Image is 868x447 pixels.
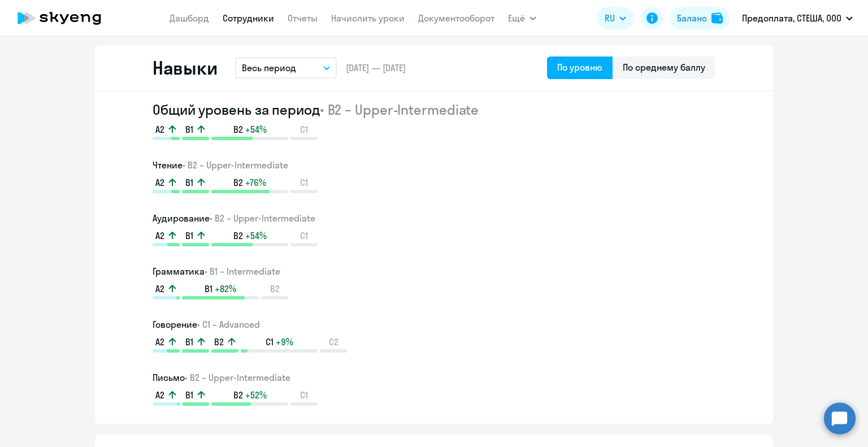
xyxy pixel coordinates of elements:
[605,11,615,25] span: RU
[153,101,715,119] h2: Общий уровень за период
[266,336,274,348] span: C1
[623,60,705,74] div: По среднему баллу
[153,57,217,79] h2: Навыки
[185,372,290,383] span: • B2 – Upper-Intermediate
[205,283,212,295] span: B1
[418,12,494,24] a: Документооборот
[155,176,164,189] span: A2
[711,12,723,24] img: balance
[508,7,536,29] button: Ещё
[300,229,308,242] span: C1
[215,283,236,295] span: +82%
[270,283,280,295] span: B2
[185,176,193,189] span: B1
[276,336,293,348] span: +9%
[233,123,243,136] span: B2
[677,11,707,25] div: Баланс
[300,176,308,189] span: C1
[155,336,164,348] span: A2
[235,57,337,79] button: Весь период
[185,229,193,242] span: B1
[153,158,715,172] h3: Чтение
[214,336,224,348] span: B2
[153,211,715,225] h3: Аудирование
[670,7,730,29] button: Балансbalance
[245,389,267,401] span: +52%
[153,371,715,384] h3: Письмо
[346,62,406,74] span: [DATE] — [DATE]
[210,212,315,224] span: • B2 – Upper-Intermediate
[331,12,405,24] a: Начислить уроки
[197,319,260,330] span: • C1 – Advanced
[742,11,841,25] p: Предоплата, СТЕША, ООО
[245,229,267,242] span: +54%
[155,123,164,136] span: A2
[233,389,243,401] span: B2
[155,389,164,401] span: A2
[153,264,715,278] h3: Грамматика
[185,389,193,401] span: B1
[597,7,634,29] button: RU
[557,60,602,74] div: По уровню
[300,389,308,401] span: C1
[300,123,308,136] span: C1
[183,159,288,171] span: • B2 – Upper-Intermediate
[223,12,274,24] a: Сотрудники
[185,123,193,136] span: B1
[245,123,267,136] span: +54%
[205,266,280,277] span: • B1 – Intermediate
[329,336,338,348] span: C2
[185,336,193,348] span: B1
[155,229,164,242] span: A2
[245,176,266,189] span: +76%
[320,101,479,118] span: • B2 – Upper-Intermediate
[242,61,296,75] p: Весь период
[153,318,715,331] h3: Говорение
[233,229,243,242] span: B2
[170,12,209,24] a: Дашборд
[508,11,525,25] span: Ещё
[233,176,243,189] span: B2
[155,283,164,295] span: A2
[288,12,318,24] a: Отчеты
[736,5,858,32] button: Предоплата, СТЕША, ООО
